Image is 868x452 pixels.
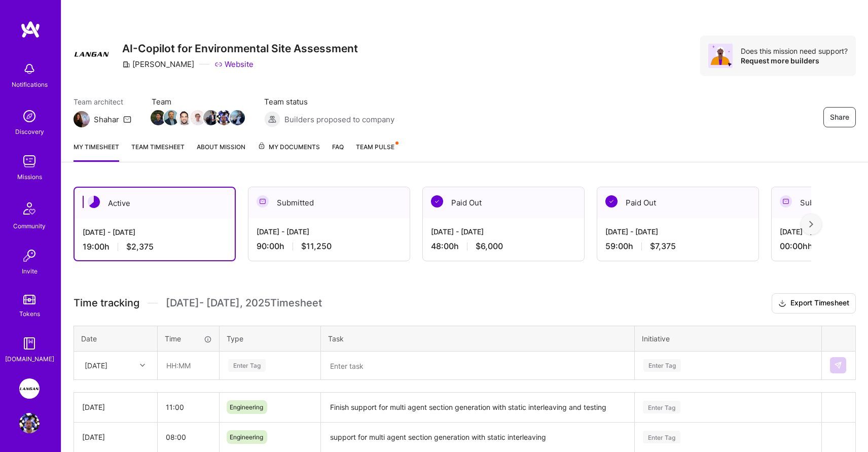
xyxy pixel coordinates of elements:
[230,433,263,441] span: Engineering
[772,293,856,314] button: Export Timesheet
[19,246,40,266] img: Invite
[74,142,119,162] a: My timesheet
[178,109,191,126] a: Team Member Avatar
[151,110,166,125] img: Team Member Avatar
[12,79,48,90] div: Notifications
[258,142,320,162] a: My Documents
[643,429,680,445] div: Enter Tag
[74,36,110,72] img: Company Logo
[19,308,40,319] div: Tokens
[83,241,227,252] div: 19:00 h
[19,378,40,399] img: Langan: AI-Copilot for Environmental Site Assessment
[650,241,676,252] span: $7,375
[830,112,849,122] span: Share
[197,142,245,162] a: About Mission
[780,195,792,207] img: Submitted
[431,226,576,237] div: [DATE] - [DATE]
[5,354,54,364] div: [DOMAIN_NAME]
[19,333,40,354] img: guide book
[158,424,219,450] input: HH:MM
[74,326,158,351] th: Date
[166,297,322,309] span: [DATE] - [DATE] , 2025 Timesheet
[301,241,332,252] span: $11,250
[230,403,263,411] span: Engineering
[158,352,219,379] input: HH:MM
[778,298,786,309] i: icon Download
[264,111,280,127] img: Builders proposed to company
[823,107,856,127] button: Share
[158,394,219,421] input: HH:MM
[643,399,680,415] div: Enter Tag
[23,295,35,304] img: tokens
[152,96,244,107] span: Team
[597,187,758,218] div: Paid Out
[83,227,227,237] div: [DATE] - [DATE]
[191,109,204,126] a: Team Member Avatar
[356,142,397,162] a: Team Pulse
[20,20,41,39] img: logo
[214,59,254,69] a: Website
[22,266,38,276] div: Invite
[605,241,750,252] div: 59:00 h
[284,114,394,125] span: Builders proposed to company
[82,402,149,412] div: [DATE]
[605,195,618,207] img: Paid Out
[75,188,235,219] div: Active
[264,96,394,107] span: Team status
[356,143,394,151] span: Team Pulse
[218,109,231,126] a: Team Member Avatar
[834,361,842,369] img: Submit
[122,59,194,69] div: [PERSON_NAME]
[322,394,633,422] textarea: Finish support for multi agent section generation with static interleaving and testing
[123,115,131,123] i: icon Mail
[809,221,813,228] img: right
[258,142,320,153] span: My Documents
[741,56,848,65] div: Request more builders
[177,110,192,125] img: Team Member Avatar
[122,60,130,68] i: icon CompanyGray
[423,187,584,218] div: Paid Out
[17,378,42,399] a: Langan: AI-Copilot for Environmental Site Assessment
[220,326,321,351] th: Type
[126,241,154,252] span: $2,375
[17,196,42,221] img: Community
[19,59,40,79] img: bell
[228,358,266,373] div: Enter Tag
[248,187,410,218] div: Submitted
[203,110,219,125] img: Team Member Avatar
[643,358,681,373] div: Enter Tag
[82,432,149,442] div: [DATE]
[431,241,576,252] div: 48:00 h
[321,326,635,351] th: Task
[741,46,848,56] div: Does this mission need support?
[190,110,205,125] img: Team Member Avatar
[708,44,733,68] img: Avatar
[332,142,344,162] a: FAQ
[431,195,443,207] img: Paid Out
[17,171,42,182] div: Missions
[140,363,145,368] i: icon Chevron
[230,110,245,125] img: Team Member Avatar
[476,241,503,252] span: $6,000
[85,360,107,371] div: [DATE]
[257,226,402,237] div: [DATE] - [DATE]
[165,109,178,126] a: Team Member Avatar
[164,110,179,125] img: Team Member Avatar
[165,333,212,344] div: Time
[74,111,90,127] img: Team Architect
[642,333,814,344] div: Initiative
[216,110,232,125] img: Team Member Avatar
[257,241,402,252] div: 90:00 h
[15,126,44,137] div: Discovery
[19,106,40,126] img: discovery
[122,42,358,55] h3: AI-Copilot for Environmental Site Assessment
[605,226,750,237] div: [DATE] - [DATE]
[74,96,131,107] span: Team architect
[231,109,244,126] a: Team Member Avatar
[19,413,40,433] img: User Avatar
[94,114,119,125] div: Shahar
[19,151,40,171] img: teamwork
[257,195,269,207] img: Submitted
[88,196,100,208] img: Active
[152,109,165,126] a: Team Member Avatar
